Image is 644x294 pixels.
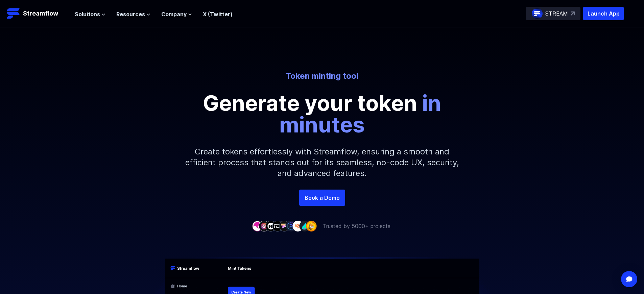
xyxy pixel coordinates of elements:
[75,10,105,18] button: Solutions
[161,10,187,18] span: Company
[170,92,474,136] p: Generate your token
[279,90,441,138] span: in minutes
[532,8,543,19] img: streamflow-logo-circle.png
[571,11,575,16] img: top-right-arrow.svg
[621,271,637,287] div: Open Intercom Messenger
[177,136,468,190] p: Create tokens effortlessly with Streamflow, ensuring a smooth and efficient process that stands o...
[265,221,276,231] img: company-3
[299,190,345,206] a: Book a Demo
[279,221,290,231] img: company-5
[116,10,150,18] button: Resources
[203,11,233,18] a: X (Twitter)
[259,221,269,231] img: company-2
[545,9,568,18] p: STREAM
[526,7,580,20] a: STREAM
[272,221,283,231] img: company-4
[75,10,100,18] span: Solutions
[299,221,310,231] img: company-8
[161,10,192,18] button: Company
[135,71,509,81] p: Token minting tool
[7,7,68,20] a: Streamflow
[292,221,303,231] img: company-7
[306,221,317,231] img: company-9
[7,7,20,20] img: Streamflow Logo
[23,9,58,18] p: Streamflow
[323,222,390,230] p: Trusted by 5000+ projects
[286,221,296,231] img: company-6
[252,221,263,231] img: company-1
[583,7,624,20] button: Launch App
[116,10,145,18] span: Resources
